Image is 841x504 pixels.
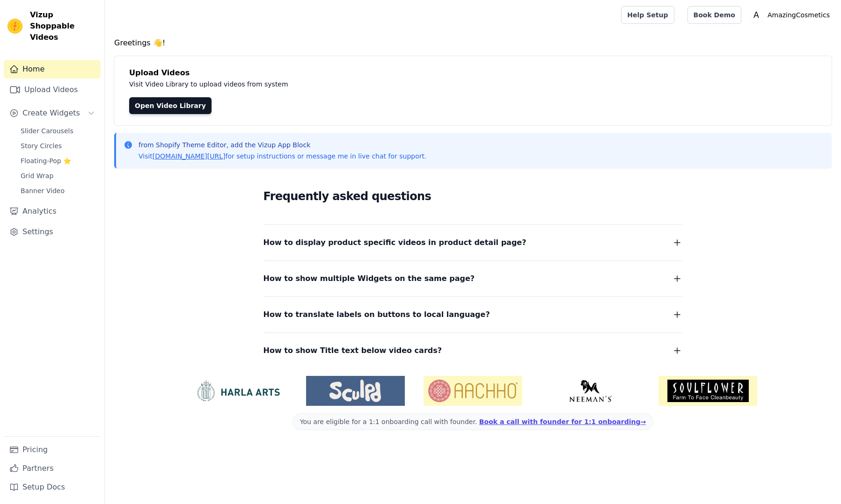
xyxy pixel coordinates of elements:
[4,478,101,497] a: Setup Docs
[139,151,426,161] p: Visit for setup instructions or message me in live chat for support.
[15,169,101,182] a: Grid Wrap
[263,236,683,249] button: How to display product specific videos in product detail page?
[129,79,548,90] p: Visit Video Library to upload videos from system
[139,140,426,150] p: from Shopify Theme Editor, add the Vizup App Block
[749,7,834,23] button: A AmazingCosmetics
[21,171,53,180] span: Grid Wrap
[15,184,101,197] a: Banner Video
[15,139,101,152] a: Story Circles
[4,80,101,99] a: Upload Videos
[263,344,442,357] span: How to show Title text below video cards?
[129,97,212,114] a: Open Video Library
[4,60,101,79] a: Home
[541,380,640,402] img: Neeman's
[424,376,522,406] img: Aachho
[687,6,741,24] a: Book Demo
[621,6,674,24] a: Help Setup
[263,187,683,206] h2: Frequently asked questions
[263,236,527,249] span: How to display product specific videos in product detail page?
[263,272,683,285] button: How to show multiple Widgets on the same page?
[263,272,475,285] span: How to show multiple Widgets on the same page?
[658,376,757,406] img: Soulflower
[263,308,683,321] button: How to translate labels on buttons to local language?
[129,67,817,79] h4: Upload Videos
[764,7,834,23] p: AmazingCosmetics
[306,380,405,402] img: Sculpd US
[4,440,101,459] a: Pricing
[21,141,62,151] span: Story Circles
[15,154,101,167] a: Floating-Pop ⭐
[7,19,22,34] img: Vizup
[753,10,759,20] text: A
[114,37,832,49] h4: Greetings 👋!
[30,9,97,43] span: Vizup Shoppable Videos
[22,108,80,119] span: Create Widgets
[153,152,226,160] a: [DOMAIN_NAME][URL]
[189,380,287,402] img: HarlaArts
[4,223,101,241] a: Settings
[4,202,101,221] a: Analytics
[21,186,65,195] span: Banner Video
[263,344,683,357] button: How to show Title text below video cards?
[4,104,101,122] button: Create Widgets
[263,308,490,321] span: How to translate labels on buttons to local language?
[479,418,646,425] a: Book a call with founder for 1:1 onboarding
[4,459,101,478] a: Partners
[15,124,101,137] a: Slider Carousels
[21,126,73,136] span: Slider Carousels
[21,156,71,166] span: Floating-Pop ⭐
